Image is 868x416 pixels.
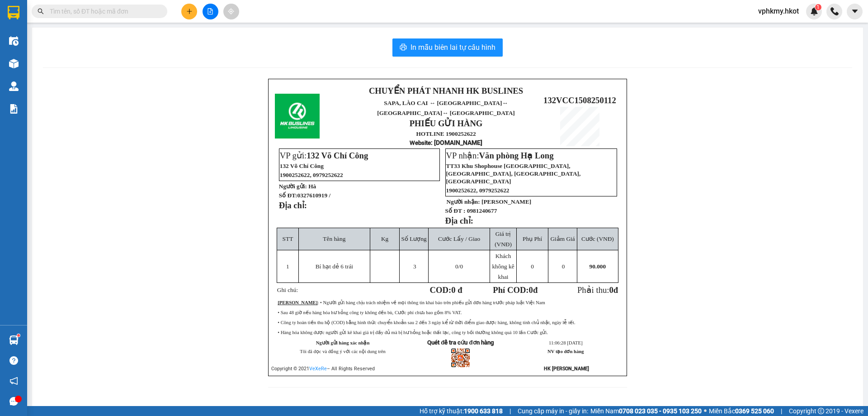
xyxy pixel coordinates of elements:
img: phone-icon [830,7,839,15]
span: aim [228,8,234,14]
strong: Người nhận: [447,198,480,205]
span: Cước Lấy / Giao [438,235,480,242]
span: 0 [609,285,613,295]
button: caret-down [847,4,863,19]
img: logo-vxr [8,6,19,19]
span: Hà [308,183,316,190]
span: /0 [455,263,463,270]
img: solution-icon [9,104,19,114]
button: file-add [203,4,218,19]
strong: CHUYỂN PHÁT NHANH HK BUSLINES [369,86,523,96]
span: 1 [286,263,289,270]
span: ↔ [GEOGRAPHIC_DATA] [442,110,515,116]
span: Kg [381,235,388,242]
span: plus [186,8,193,14]
strong: Địa chỉ: [445,216,473,225]
button: plus [181,4,197,19]
strong: PHIẾU GỬI HÀNG [410,119,483,128]
a: VeXeRe [309,366,327,372]
img: warehouse-icon [9,81,19,91]
span: Cung cấp máy in - giấy in: [518,406,588,416]
span: SAPA, LÀO CAI ↔ [GEOGRAPHIC_DATA] [377,100,514,116]
span: notification [9,377,18,385]
strong: 0369 525 060 [735,407,774,415]
span: Phải thu: [577,285,618,295]
strong: NV tạo đơn hàng [547,349,584,354]
span: file-add [207,8,213,14]
span: STT [283,235,293,242]
span: • Sau 48 giờ nếu hàng hóa hư hỏng công ty không đền bù, Cước phí chưa bao gồm 8% VAT. [278,310,462,315]
span: 1 [816,4,820,10]
span: ⚪️ [704,409,707,413]
span: 0981240677 [467,207,497,214]
span: Văn phòng Hạ Long [479,151,554,160]
input: Tìm tên, số ĐT hoặc mã đơn [50,6,156,16]
span: 0 [531,263,534,270]
span: Số Lượng [401,235,427,242]
span: [PERSON_NAME] [481,198,531,205]
span: Tôi đã đọc và đồng ý với các nội dung trên [300,349,386,354]
span: Copyright © 2021 – All Rights Reserved [271,366,375,372]
strong: Địa chỉ: [279,201,307,210]
span: In mẫu biên lai tự cấu hình [410,42,495,53]
span: search [38,8,44,14]
span: : • Người gửi hàng chịu trách nhiệm về mọi thông tin khai báo trên phiếu gửi đơn hàng trước pháp ... [278,300,545,305]
img: warehouse-icon [9,59,19,68]
button: aim [223,4,239,19]
span: • Công ty hoàn tiền thu hộ (COD) bằng hình thức chuyển khoản sau 2 đến 3 ngày kể từ thời điểm gia... [278,320,575,325]
span: Bí hạt dẻ 6 trái [316,263,353,270]
span: Website [410,139,431,146]
span: | [781,406,782,416]
span: 0 đ [451,285,462,295]
span: 0327610919 / [297,192,330,199]
span: 1900252622, 0979252622 [446,187,509,194]
span: message [9,397,18,406]
span: 132 Võ Chí Công [307,151,368,160]
strong: : [DOMAIN_NAME] [410,139,482,146]
strong: Quét để tra cứu đơn hàng [427,339,494,346]
span: copyright [818,408,824,414]
span: Giá trị (VNĐ) [495,230,512,248]
span: 132 Võ Chí Công [280,163,324,169]
span: 11:06:28 [DATE] [549,340,582,345]
sup: 1 [17,334,20,337]
span: TT33 Khu Shophouse [GEOGRAPHIC_DATA], [GEOGRAPHIC_DATA], [GEOGRAPHIC_DATA], [GEOGRAPHIC_DATA] [446,163,581,185]
span: 0 [562,263,565,270]
span: Khách không kê khai [492,253,514,280]
img: warehouse-icon [9,36,19,46]
span: 90.000 [590,263,606,270]
span: Miền Nam [590,406,702,416]
strong: Số ĐT : [445,207,466,214]
strong: 1900 633 818 [464,407,503,415]
span: vphkmy.hkot [751,5,806,17]
strong: HOTLINE 1900252622 [416,130,476,137]
span: Miền Bắc [709,406,774,416]
strong: [PERSON_NAME] [278,300,317,305]
strong: HK [PERSON_NAME] [544,366,589,372]
span: Ghi chú: [277,287,298,293]
button: printerIn mẫu biên lai tự cấu hình [392,38,503,57]
sup: 1 [815,4,821,10]
img: icon-new-feature [810,7,818,15]
span: caret-down [851,7,859,15]
span: 0 [455,263,458,270]
span: printer [400,43,407,52]
span: Hỗ trợ kỹ thuật: [420,406,503,416]
strong: Người gửi: [279,183,307,190]
img: warehouse-icon [9,335,19,345]
strong: 0708 023 035 - 0935 103 250 [619,407,702,415]
span: VP gửi: [280,151,368,160]
strong: COD: [430,285,462,295]
strong: Phí COD: đ [493,285,538,295]
span: 0 [529,285,533,295]
strong: Số ĐT: [279,192,330,199]
span: Phụ Phí [523,235,542,242]
span: đ [613,285,618,295]
span: question-circle [9,356,18,365]
span: | [509,406,511,416]
span: 1900252622, 0979252622 [280,172,343,178]
strong: Người gửi hàng xác nhận [316,340,370,345]
span: • Hàng hóa không được người gửi kê khai giá trị đầy đủ mà bị hư hỏng hoặc thất lạc, công ty bồi t... [278,330,548,335]
span: Giảm Giá [550,235,575,242]
span: VP nhận: [446,151,554,160]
